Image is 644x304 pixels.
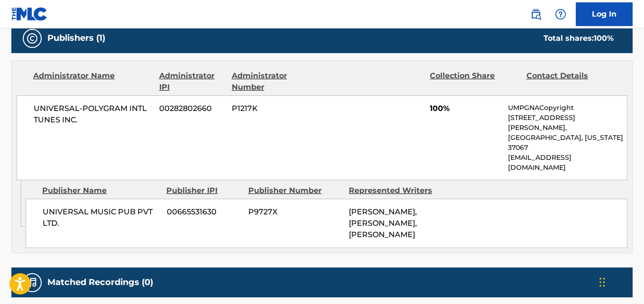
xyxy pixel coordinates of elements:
div: Total shares: [544,33,614,44]
img: Matched Recordings [27,277,38,288]
img: MLC Logo [11,7,48,21]
p: [GEOGRAPHIC_DATA], [US_STATE] 37067 [508,133,627,153]
span: 00282802660 [159,103,225,114]
span: 00665531630 [167,206,241,218]
p: UMPGNACopyright [508,103,627,113]
p: [STREET_ADDRESS][PERSON_NAME], [508,113,627,133]
h5: Matched Recordings (0) [47,277,153,288]
span: UNIVERSAL MUSIC PUB PVT LTD. [43,206,160,229]
div: Collection Share [430,70,519,93]
img: Publishers [27,33,38,44]
span: UNIVERSAL-POLYGRAM INTL TUNES INC. [34,103,152,126]
a: Public Search [526,5,545,24]
div: Administrator Number [232,70,321,93]
div: Help [551,5,570,24]
div: Contact Details [526,70,616,93]
div: Administrator Name [33,70,152,93]
div: Administrator IPI [159,70,225,93]
iframe: Chat Widget [597,258,644,304]
img: search [530,9,542,20]
div: Publisher IPI [166,185,241,196]
span: 100% [430,103,501,114]
span: 100 % [594,34,614,43]
div: Publisher Name [42,185,159,196]
div: Drag [599,268,605,296]
div: Publisher Number [248,185,342,196]
span: P1217K [232,103,321,114]
h5: Publishers (1) [47,33,105,44]
p: [EMAIL_ADDRESS][DOMAIN_NAME] [508,153,627,173]
div: Represented Writers [349,185,443,196]
span: [PERSON_NAME], [PERSON_NAME], [PERSON_NAME] [349,207,417,239]
span: P9727X [248,206,342,218]
img: help [555,9,566,20]
a: Log In [576,2,633,26]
